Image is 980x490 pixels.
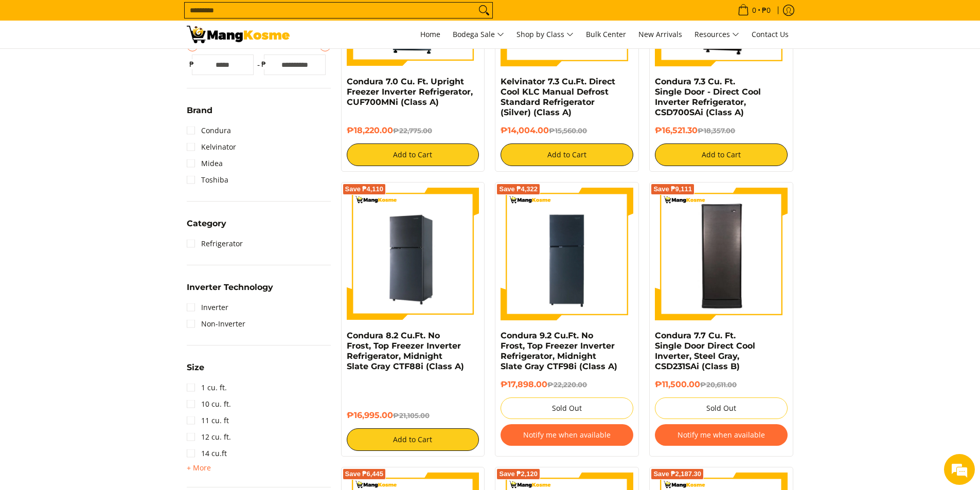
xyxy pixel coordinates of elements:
[549,126,587,135] del: ₱15,560.00
[187,106,212,122] summary: Open
[347,188,479,320] img: Condura 8.2 Cu.Ft. No Frost, Top Freezer Inverter Refrigerator, Midnight Slate Gray CTF88i (Class...
[655,397,788,419] button: Sold Out
[187,139,236,155] a: Kelvinator
[501,379,633,390] h6: ₱17,898.00
[653,471,701,477] span: Save ₱2,187.30
[501,143,633,166] button: Add to Cart
[415,21,446,48] a: Home
[476,3,492,18] button: Search
[655,331,755,371] a: Condura 7.7 Cu. Ft. Single Door Direct Cool Inverter, Steel Gray, CSD231SAi (Class B)
[187,412,229,429] a: 11 cu. ft
[760,7,772,14] span: ₱0
[187,155,223,172] a: Midea
[187,283,273,299] summary: Open
[511,21,579,48] a: Shop by Class
[448,21,509,48] a: Bodega Sale
[746,21,794,48] a: Contact Us
[300,21,794,48] nav: Main Menu
[501,424,633,446] button: Notify me when available
[501,125,633,136] h6: ₱14,004.00
[187,462,211,474] summary: Open
[393,126,432,135] del: ₱22,775.00
[347,331,464,371] a: Condura 8.2 Cu.Ft. No Frost, Top Freezer Inverter Refrigerator, Midnight Slate Gray CTF88i (Class A)
[516,28,574,41] span: Shop by Class
[653,186,692,192] span: Save ₱9,111
[694,28,739,41] span: Resources
[655,189,788,319] img: Condura 7.7 Cu. Ft. Single Door Direct Cool Inverter, Steel Gray, CSD231SAi (Class B)
[259,59,269,69] span: ₱
[655,125,788,136] h6: ₱16,521.30
[751,7,758,14] span: 0
[501,331,617,371] a: Condura 9.2 Cu.Ft. No Frost, Top Freezer Inverter Refrigerator, Midnight Slate Gray CTF98i (Class A)
[187,172,228,188] a: Toshiba
[187,235,243,252] a: Refrigerator
[547,380,587,389] del: ₱22,220.00
[501,397,633,419] button: Sold Out
[187,364,204,372] span: Size
[187,364,204,379] summary: Open
[655,379,788,390] h6: ₱11,500.00
[499,186,538,192] span: Save ₱4,322
[735,5,774,16] span: •
[187,106,212,115] span: Brand
[420,29,440,39] span: Home
[393,411,430,420] del: ₱21,105.00
[187,464,211,472] span: + More
[187,429,231,445] a: 12 cu. ft.
[655,77,761,117] a: Condura 7.3 Cu. Ft. Single Door - Direct Cool Inverter Refrigerator, CSD700SAi (Class A)
[499,471,538,477] span: Save ₱2,120
[187,299,228,316] a: Inverter
[187,220,226,235] summary: Open
[187,316,245,332] a: Non-Inverter
[347,428,479,451] button: Add to Cart
[700,380,737,389] del: ₱20,611.00
[501,188,633,320] img: Condura 9.2 Cu.Ft. No Frost, Top Freezer Inverter Refrigerator, Midnight Slate Gray CTF98i (Class A)
[655,143,788,166] button: Add to Cart
[581,21,631,48] a: Bulk Center
[187,26,290,43] img: Bodega Sale Refrigerator l Mang Kosme: Home Appliances Warehouse Sale
[345,471,384,477] span: Save ₱6,445
[187,59,197,69] span: ₱
[187,379,227,396] a: 1 cu. ft.
[345,186,384,192] span: Save ₱4,110
[187,122,231,139] a: Condura
[586,29,626,39] span: Bulk Center
[187,445,227,462] a: 14 cu.ft
[187,396,231,412] a: 10 cu. ft.
[752,29,789,39] span: Contact Us
[187,220,226,228] span: Category
[347,77,473,107] a: Condura 7.0 Cu. Ft. Upright Freezer Inverter Refrigerator, CUF700MNi (Class A)
[698,126,735,135] del: ₱18,357.00
[655,424,788,446] button: Notify me when available
[347,125,479,136] h6: ₱18,220.00
[347,143,479,166] button: Add to Cart
[638,29,682,39] span: New Arrivals
[501,77,615,117] a: Kelvinator 7.3 Cu.Ft. Direct Cool KLC Manual Defrost Standard Refrigerator (Silver) (Class A)
[689,21,744,48] a: Resources
[187,283,273,292] span: Inverter Technology
[347,410,479,421] h6: ₱16,995.00
[453,28,504,41] span: Bodega Sale
[633,21,687,48] a: New Arrivals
